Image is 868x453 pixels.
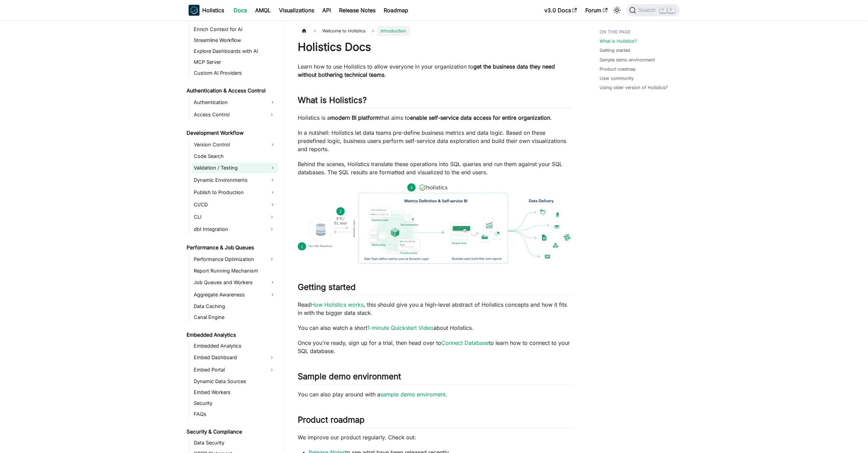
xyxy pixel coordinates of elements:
button: Expand sidebar category 'Embed Dashboard' [266,352,278,363]
a: Code Search [192,151,278,161]
a: Security [192,398,278,408]
a: Release Notes [335,5,380,16]
a: Getting started [600,47,630,54]
strong: enable self-service data access for entire organization [410,114,550,121]
a: Sample demo environment [600,57,655,63]
a: Canal Engine [192,312,278,322]
img: Holistics [189,5,200,16]
a: MCP Server [192,57,278,67]
span: Search [636,7,660,13]
a: dbt Integration [192,224,266,235]
button: Expand sidebar category 'CLI' [266,211,278,222]
a: Custom AI Providers [192,68,278,78]
a: AMQL [251,5,275,16]
a: Dynamic Data Sources [192,377,278,386]
a: Publish to Production [192,187,278,198]
button: Expand sidebar category 'Performance Optimization' [266,254,278,265]
b: Holistics [202,6,224,14]
p: Holistics is a that aims to . [298,114,572,122]
a: User community [600,75,634,82]
a: HolisticsHolistics [189,5,224,16]
button: Search (Command+K) [627,4,679,16]
a: sample demo enviroment [380,391,445,398]
a: API [318,5,335,16]
kbd: K [668,7,675,13]
a: Forum [581,5,612,16]
a: Report Running Mechanism [192,266,278,276]
p: Once you're ready, sign up for a trial, then head over to to learn how to connect to your SQL dat... [298,339,572,355]
span: Introduction [377,26,409,36]
h1: Holistics Docs [298,40,572,54]
a: Validation / Testing [192,162,278,173]
p: Learn how to use Holistics to allow everyone in your organization to . [298,62,572,79]
a: CI/CD [192,199,278,210]
a: Explore Dashboards with AI [192,46,278,56]
h2: What is Holistics? [298,95,572,108]
h2: Product roadmap [298,415,572,428]
a: FAQs [192,409,278,419]
a: Visualizations [275,5,318,16]
a: Version Control [192,139,278,150]
img: How Holistics fits in your Data Stack [298,183,572,264]
a: Product roadmap [600,66,636,72]
a: Authentication & Access Control [185,86,278,96]
button: Switch between dark and light mode (currently light mode) [612,5,622,16]
p: Behind the scenes, Holistics translate these operations into SQL queries and run them against you... [298,160,572,176]
span: Welcome to Holistics [319,26,369,36]
nav: Breadcrumbs [298,26,572,36]
a: Using older version of Holistics? [600,84,668,91]
a: Dynamic Environments [192,175,278,186]
p: In a nutshell: Holistics let data teams pre-define business metrics and data logic. Based on thes... [298,129,572,153]
p: You can also play around with a . [298,390,572,398]
a: Embed Workers [192,388,278,397]
a: Embed Portal [192,364,266,375]
button: Expand sidebar category 'Access Control' [266,109,278,120]
a: Roadmap [380,5,412,16]
h2: Sample demo environment [298,371,572,384]
a: Home page [298,26,311,36]
a: Docs [230,5,251,16]
kbd: ⌘ [660,7,666,13]
a: What is Holistics? [600,38,637,44]
a: Security & Compliance [185,427,278,437]
a: Streamline Workflow [192,35,278,45]
nav: Docs sidebar [182,20,284,453]
button: Expand sidebar category 'dbt Integration' [266,224,278,235]
a: Data Security [192,438,278,448]
a: Enrich Context for AI [192,25,278,34]
a: v3.0 Docs [540,5,581,16]
p: Read , this should give you a high-level abstract of Holistics concepts and how it fits in with t... [298,301,572,317]
p: You can also watch a short about Holistics. [298,324,572,332]
a: Authentication [192,97,278,108]
a: Embedded Analytics [192,341,278,351]
a: Performance & Job Queues [185,243,278,252]
a: Data Caching [192,302,278,311]
a: Development Workflow [185,128,278,138]
a: Access Control [192,109,266,120]
a: 1-minute Quickstart Video [367,324,433,331]
a: Aggregate Awareness [192,289,278,300]
h2: Getting started [298,282,572,295]
p: We improve our product regularly. Check out: [298,433,572,441]
a: Embed Dashboard [192,352,266,363]
strong: modern BI platform [330,114,380,121]
a: CLI [192,211,266,222]
a: Embedded Analytics [185,330,278,340]
a: Job Queues and Workers [192,277,278,288]
button: Expand sidebar category 'Embed Portal' [266,364,278,375]
a: Connect Database [441,339,489,346]
a: How Holistics works [311,301,364,308]
a: Performance Optimization [192,254,266,265]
